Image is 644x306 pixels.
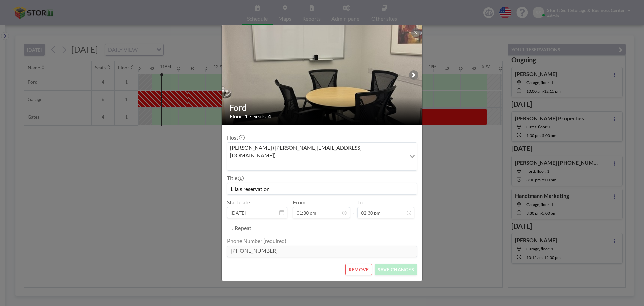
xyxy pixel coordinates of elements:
[249,114,252,119] span: •
[228,160,406,169] input: Search for option
[353,201,355,216] span: -
[227,237,286,244] label: Phone Number (required)
[229,144,405,159] span: [PERSON_NAME] ([PERSON_NAME][EMAIL_ADDRESS][DOMAIN_NAME])
[227,143,417,171] div: Search for option
[227,183,417,194] input: (No title)
[227,199,250,206] label: Start date
[227,134,244,141] label: Host
[227,175,243,181] label: Title
[230,103,415,113] h2: Ford
[345,264,372,275] button: REMOVE
[253,113,271,120] span: Seats: 4
[293,199,305,206] label: From
[375,264,417,275] button: SAVE CHANGES
[230,113,248,120] span: Floor: 1
[235,225,251,231] label: Repeat
[357,199,363,206] label: To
